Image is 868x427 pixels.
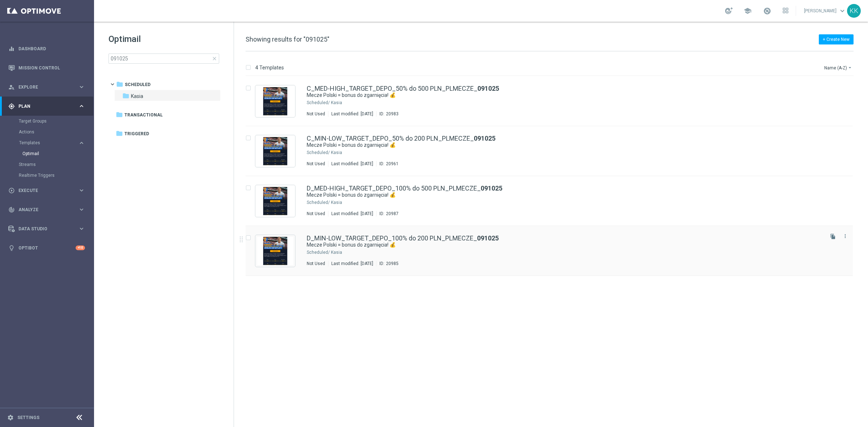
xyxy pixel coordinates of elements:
button: Templates keyboard_arrow_right [19,140,85,146]
a: Mission Control [18,58,85,77]
a: Streams [19,162,75,167]
a: Settings [17,415,39,420]
a: Dashboard [18,39,85,58]
a: D_MIN-LOW_TARGET_DEPO_100% do 200 PLN_PLMECZE_091025 [307,235,499,242]
img: 20961.jpeg [257,137,293,165]
div: Scheduled/Kasia [331,249,822,255]
span: Explore [18,85,78,89]
div: Templates [19,137,93,159]
div: Mission Control [8,58,85,77]
span: keyboard_arrow_down [838,7,846,15]
i: folder [116,111,123,118]
a: C_MED-HIGH_TARGET_DEPO_50% do 500 PLN_PLMECZE_091025 [307,85,499,92]
a: Target Groups [19,118,75,124]
div: Streams [19,159,93,170]
span: Kasia [131,93,143,99]
i: equalizer [8,46,15,52]
a: Optibot [18,238,76,257]
div: Templates [19,141,78,145]
div: Execute [8,187,78,194]
a: C_MIN-LOW_TARGET_DEPO_50% do 200 PLN_PLMECZE_091025 [307,135,495,142]
i: play_circle_outline [8,187,15,194]
div: ID: [376,211,399,217]
i: gps_fixed [8,103,15,110]
div: KK [847,4,861,18]
div: ID: [376,161,399,167]
button: more_vert [842,232,849,240]
div: Actions [19,127,93,137]
span: Analyze [18,208,78,212]
div: Last modified: [DATE] [328,161,376,167]
div: Press SPACE to select this row. [238,176,867,226]
div: Optibot [8,238,85,257]
b: 091025 [477,85,499,92]
div: gps_fixed Plan keyboard_arrow_right [8,103,85,109]
i: person_search [8,84,15,90]
i: folder [116,81,123,88]
div: Scheduled/ [307,150,330,155]
div: ID: [376,111,399,117]
button: Mission Control [8,65,85,71]
button: lightbulb Optibot +10 [8,245,85,251]
div: Scheduled/Kasia [331,100,822,106]
div: +10 [76,245,85,250]
i: keyboard_arrow_right [78,84,85,90]
a: Realtime Triggers [19,172,75,178]
a: [PERSON_NAME]keyboard_arrow_down [803,5,847,16]
button: Name (A-Z)arrow_drop_down [824,63,854,72]
button: file_copy [828,232,838,241]
a: Mecze Polski = bonus do zgarnięcia! 💰 [307,142,806,149]
i: lightbulb [8,245,15,251]
button: Data Studio keyboard_arrow_right [8,226,85,232]
div: Explore [8,84,78,90]
a: Mecze Polski = bonus do zgarnięcia! 💰 [307,92,806,99]
span: Showing results for "091025" [246,35,329,43]
div: Not Used [307,261,325,266]
i: arrow_drop_down [847,65,853,71]
div: Not Used [307,161,325,167]
div: Scheduled/Kasia [331,200,822,205]
b: 091025 [477,234,499,242]
i: settings [7,414,14,421]
h1: Optimail [109,33,219,45]
div: Scheduled/ [307,200,330,205]
div: 20983 [386,111,399,117]
div: Press SPACE to select this row. [238,126,867,176]
div: ID: [376,261,399,266]
p: 4 Templates [255,64,284,71]
span: close [212,56,217,61]
i: keyboard_arrow_right [78,140,85,146]
div: 20987 [386,211,399,217]
img: 20987.jpeg [257,187,293,215]
div: Optimail [22,148,93,159]
div: Mecze Polski = bonus do zgarnięcia! 💰 [307,92,822,99]
div: Last modified: [DATE] [328,111,376,117]
div: Last modified: [DATE] [328,211,376,217]
i: track_changes [8,206,15,213]
span: Scheduled [125,81,150,88]
div: Mecze Polski = bonus do zgarnięcia! 💰 [307,142,822,149]
i: keyboard_arrow_right [78,187,85,194]
div: Plan [8,103,78,110]
a: Mecze Polski = bonus do zgarnięcia! 💰 [307,192,806,198]
span: Execute [18,188,78,193]
i: keyboard_arrow_right [78,225,85,232]
span: Templates [19,141,71,145]
a: Mecze Polski = bonus do zgarnięcia! 💰 [307,242,806,248]
button: play_circle_outline Execute keyboard_arrow_right [8,188,85,193]
div: Scheduled/ [307,100,330,106]
i: folder [116,130,123,137]
button: track_changes Analyze keyboard_arrow_right [8,207,85,213]
span: Plan [18,104,78,108]
a: D_MED-HIGH_TARGET_DEPO_100% do 500 PLN_PLMECZE_091025 [307,185,502,192]
span: school [744,7,752,15]
div: Not Used [307,111,325,117]
div: Mecze Polski = bonus do zgarnięcia! 💰 [307,192,822,198]
button: + Create New [819,34,854,44]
